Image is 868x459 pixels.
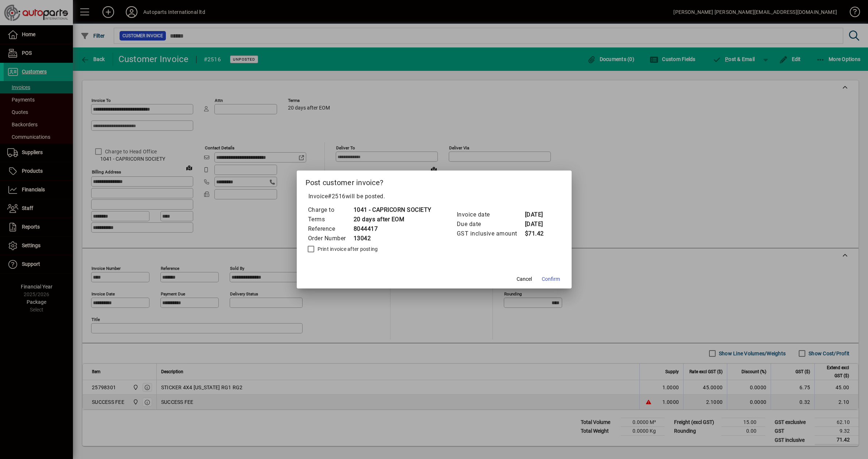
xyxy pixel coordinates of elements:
[513,272,536,286] button: Cancel
[539,272,563,286] button: Confirm
[353,215,432,224] td: 20 days after EOM
[308,205,353,215] td: Charge to
[308,234,353,243] td: Order Number
[525,210,554,219] td: [DATE]
[305,192,563,201] p: Invoice will be posted .
[456,219,525,229] td: Due date
[308,215,353,224] td: Terms
[517,275,532,283] span: Cancel
[353,205,432,215] td: 1041 - CAPRICORN SOCIETY
[316,245,378,253] label: Print invoice after posting
[297,171,572,192] h2: Post customer invoice?
[328,193,346,200] span: #2516
[525,219,554,229] td: [DATE]
[308,224,353,234] td: Reference
[456,210,525,219] td: Invoice date
[542,275,560,283] span: Confirm
[456,229,525,238] td: GST inclusive amount
[353,234,432,243] td: 13042
[525,229,554,238] td: $71.42
[353,224,432,234] td: 8044417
